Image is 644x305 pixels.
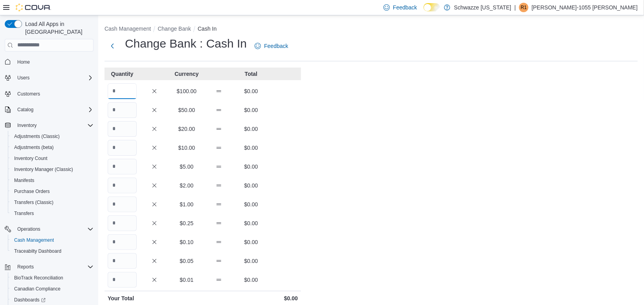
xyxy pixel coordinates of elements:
button: Transfers (Classic) [8,197,97,208]
span: Home [17,59,30,65]
input: Quantity [108,121,137,137]
button: Users [14,73,33,83]
span: Dark Mode [424,11,424,12]
span: Manifests [14,177,34,184]
button: Reports [14,262,37,272]
img: Cova [16,4,51,11]
p: $10.00 [172,144,201,152]
button: Users [2,72,97,83]
span: Users [14,73,94,83]
span: Canadian Compliance [14,286,61,292]
button: Change Bank [158,26,191,32]
a: Home [14,57,33,67]
p: $0.00 [237,200,266,208]
span: Transfers (Classic) [11,198,94,207]
span: Cash Management [14,237,54,243]
p: $0.10 [172,238,201,246]
a: BioTrack Reconciliation [11,273,66,283]
span: Feedback [393,4,417,11]
button: BioTrack Reconciliation [8,272,97,283]
p: $0.00 [237,163,266,171]
button: Inventory [14,121,40,130]
button: Canadian Compliance [8,283,97,294]
a: Traceabilty Dashboard [11,246,64,256]
h1: Change Bank : Cash In [125,36,247,51]
span: Dashboards [11,295,94,305]
span: Traceabilty Dashboard [14,248,61,254]
span: Transfers [14,210,34,217]
p: $0.05 [172,257,201,265]
p: $2.00 [172,182,201,189]
span: Traceabilty Dashboard [11,246,94,256]
input: Dark Mode [424,3,440,11]
p: $5.00 [172,163,201,171]
span: Catalog [17,107,33,113]
button: Catalog [14,105,37,114]
button: Adjustments (Classic) [8,131,97,142]
button: Next [105,38,120,54]
a: Manifests [11,176,37,185]
button: Adjustments (beta) [8,142,97,153]
input: Quantity [108,253,137,269]
a: Feedback [251,38,291,54]
button: Manifests [8,175,97,186]
p: $0.00 [237,276,266,284]
a: Adjustments (Classic) [11,132,63,141]
div: Renee-1055 Bailey [519,3,528,12]
span: Customers [17,91,40,97]
p: $0.00 [237,219,266,227]
button: Catalog [2,104,97,115]
span: Dashboards [14,297,46,303]
button: Cash Management [8,235,97,246]
p: Schwazze [US_STATE] [454,3,512,12]
span: Customers [14,89,94,99]
span: Transfers [11,209,94,218]
span: Reports [14,262,94,272]
button: Home [2,56,97,68]
p: Quantity [108,70,137,78]
p: Currency [172,70,201,78]
button: Inventory Manager (Classic) [8,164,97,175]
span: Load All Apps in [GEOGRAPHIC_DATA] [22,20,94,36]
a: Canadian Compliance [11,284,64,294]
input: Quantity [108,234,137,250]
span: Manifests [11,176,94,185]
input: Quantity [108,197,137,212]
p: Total [237,70,266,78]
p: $0.25 [172,219,201,227]
p: $100.00 [172,87,201,95]
button: Reports [2,261,97,272]
a: Transfers [11,209,37,218]
input: Quantity [108,102,137,118]
a: Customers [14,89,43,99]
span: Adjustments (beta) [11,143,94,152]
p: $0.00 [237,144,266,152]
p: $50.00 [172,106,201,114]
span: Cash Management [11,235,94,245]
span: Adjustments (Classic) [14,133,60,140]
span: Inventory [14,121,94,130]
span: Inventory [17,122,37,129]
span: BioTrack Reconciliation [11,273,94,283]
input: Quantity [108,178,137,193]
span: Feedback [264,42,288,50]
a: Dashboards [11,295,49,305]
button: Cash Management [105,26,151,32]
p: [PERSON_NAME]-1055 [PERSON_NAME] [532,3,638,12]
button: Transfers [8,208,97,219]
span: BioTrack Reconciliation [14,275,63,281]
button: Operations [14,224,44,234]
button: Inventory Count [8,153,97,164]
span: Purchase Orders [14,188,50,195]
input: Quantity [108,140,137,156]
span: Reports [17,264,34,270]
p: $20.00 [172,125,201,133]
span: Adjustments (beta) [14,144,54,151]
input: Quantity [108,215,137,231]
a: Cash Management [11,235,57,245]
span: Operations [14,224,94,234]
span: Inventory Count [14,155,48,162]
span: Inventory Manager (Classic) [14,166,73,173]
button: Customers [2,88,97,99]
p: $1.00 [172,200,201,208]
